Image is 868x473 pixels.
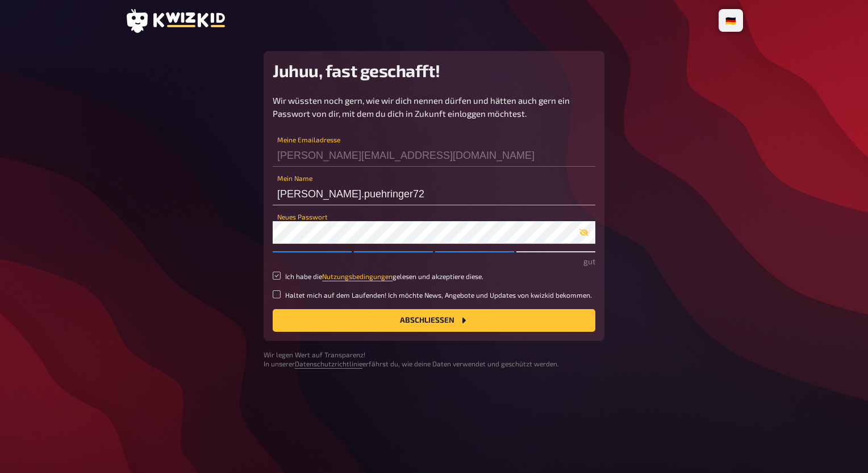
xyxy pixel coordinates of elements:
a: Datenschutzrichtlinie [295,360,362,368]
button: Abschließen [273,309,595,332]
small: Wir legen Wert auf Transparenz! In unserer erfährst du, wie deine Daten verwendet und geschützt w... [264,350,604,369]
a: Nutzungsbedingungen [322,272,393,280]
li: 🇩🇪 [721,11,741,29]
input: Meine Emailadresse [273,144,595,167]
small: Haltet mich auf dem Laufenden! Ich möchte News, Angebote und Updates von kwizkid bekommen. [285,290,592,300]
small: Ich habe die gelesen und akzeptiere diese. [285,272,483,281]
p: gut [273,255,595,267]
h2: Juhuu, fast geschafft! [273,60,595,81]
p: Wir wüssten noch gern, wie wir dich nennen dürfen und hätten auch gern ein Passwort von dir, mit ... [273,94,595,120]
input: Mein Name [273,183,595,205]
